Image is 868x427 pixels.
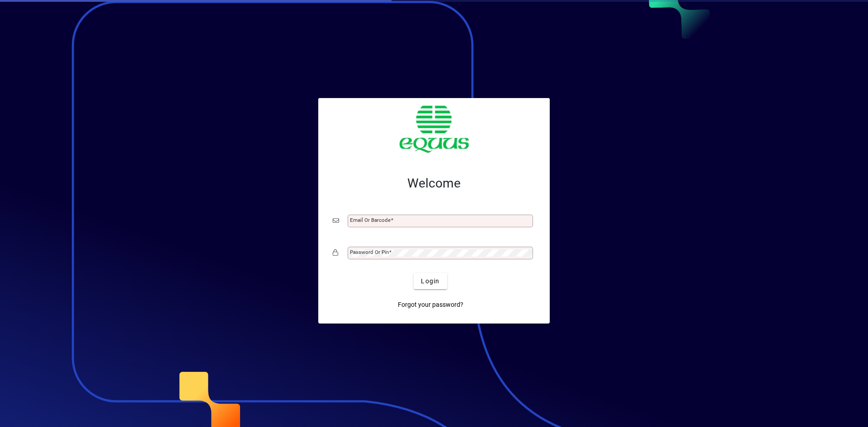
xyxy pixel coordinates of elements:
a: Forgot your password? [394,296,467,313]
span: Forgot your password? [398,300,463,310]
h2: Welcome [333,176,535,191]
mat-label: Email or Barcode [350,217,391,223]
mat-label: Password or Pin [350,249,389,255]
span: Login [421,277,439,286]
button: Login [414,273,447,289]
